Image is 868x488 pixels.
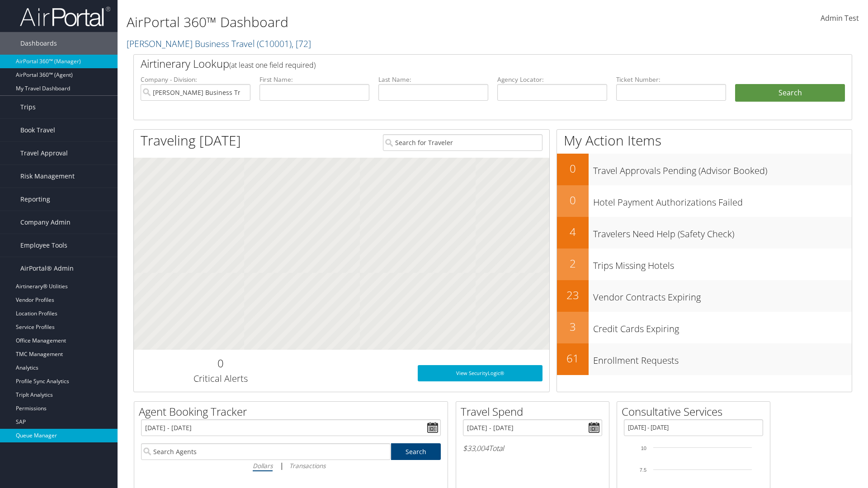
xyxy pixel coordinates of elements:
input: Search Agents [141,443,391,460]
a: View SecurityLogic® [418,365,542,381]
tspan: 7.5 [640,467,646,473]
h3: Vendor Contracts Expiring [593,286,852,304]
h1: AirPortal 360™ Dashboard [127,13,615,32]
a: [PERSON_NAME] Business Travel [127,38,311,50]
label: Last Name: [378,75,488,84]
h3: Trips Missing Hotels [593,255,852,272]
img: airportal-logo.png [20,6,110,27]
a: Search [391,443,441,460]
h3: Critical Alerts [141,372,300,385]
span: ( C10001 ) [257,38,292,50]
span: Trips [20,96,36,118]
h2: 0 [141,356,300,371]
input: Search for Traveler [383,134,542,151]
span: Admin Test [821,13,859,23]
h1: My Action Items [557,131,852,150]
a: 61Enrollment Requests [557,343,852,375]
a: 23Vendor Contracts Expiring [557,280,852,312]
tspan: 10 [641,446,646,451]
label: Agency Locator: [497,75,607,84]
label: Company - Division: [141,75,250,84]
h3: Credit Cards Expiring [593,318,852,335]
h3: Travel Approvals Pending (Advisor Booked) [593,160,852,177]
h2: Travel Spend [461,404,609,419]
span: Company Admin [20,211,71,234]
h2: 0 [557,192,589,208]
span: Employee Tools [20,234,67,257]
a: 2Trips Missing Hotels [557,249,852,280]
h2: Consultative Services [622,404,770,419]
span: Risk Management [20,165,75,188]
h1: Traveling [DATE] [141,131,241,150]
label: Ticket Number: [616,75,726,84]
h6: Total [463,443,602,453]
span: Travel Approval [20,142,68,164]
button: Search [735,84,845,102]
a: 3Credit Cards Expiring [557,312,852,343]
h2: 23 [557,287,589,303]
h2: Agent Booking Tracker [139,404,448,419]
h3: Enrollment Requests [593,350,852,367]
h3: Travelers Need Help (Safety Check) [593,223,852,240]
h2: 61 [557,351,589,366]
h2: 2 [557,256,589,271]
span: Book Travel [20,119,55,141]
a: 0Travel Approvals Pending (Advisor Booked) [557,154,852,185]
a: Admin Test [821,5,859,33]
h2: 3 [557,319,589,334]
span: , [ 72 ] [292,38,311,50]
a: 4Travelers Need Help (Safety Check) [557,217,852,249]
label: First Name: [259,75,369,84]
i: Transactions [289,461,325,470]
h3: Hotel Payment Authorizations Failed [593,192,852,209]
div: | [141,460,441,471]
span: $33,004 [463,443,489,453]
h2: 4 [557,224,589,239]
h2: 0 [557,161,589,176]
span: Reporting [20,188,50,211]
i: Dollars [253,461,273,470]
a: 0Hotel Payment Authorizations Failed [557,185,852,217]
span: Dashboards [20,32,57,55]
h2: Airtinerary Lookup [141,56,785,71]
span: (at least one field required) [229,60,316,70]
span: AirPortal® Admin [20,257,74,280]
